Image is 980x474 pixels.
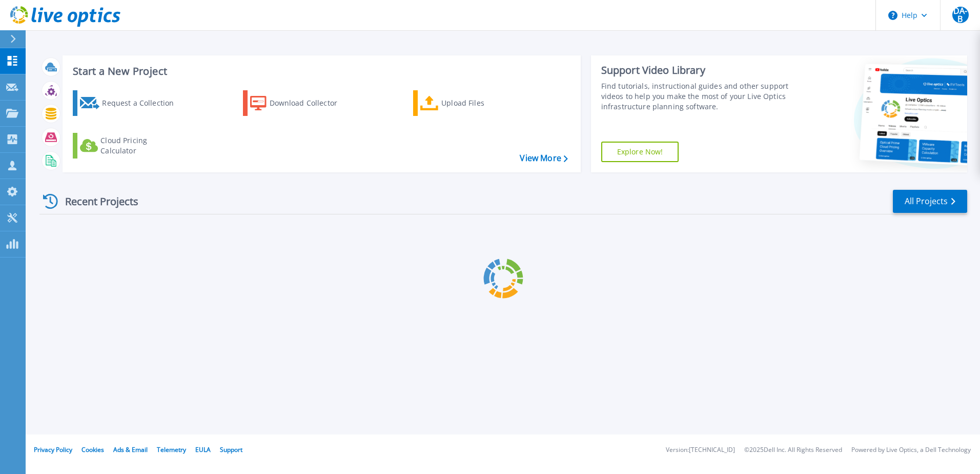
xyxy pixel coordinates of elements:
li: © 2025 Dell Inc. All Rights Reserved [744,447,842,453]
div: Support Video Library [601,64,793,77]
div: Request a Collection [102,93,184,113]
li: Version: [TECHNICAL_ID] [666,447,735,453]
a: Privacy Policy [34,445,72,454]
div: Download Collector [270,93,352,113]
a: Download Collector [243,90,357,116]
li: Powered by Live Optics, a Dell Technology [851,447,971,453]
a: Explore Now! [601,142,679,162]
div: Cloud Pricing Calculator [100,135,182,156]
a: All Projects [893,190,967,213]
a: Ads & Email [113,445,148,454]
a: Cloud Pricing Calculator [73,133,187,159]
a: Cookies [81,445,104,454]
h3: Start a New Project [73,66,567,77]
span: DA-B [952,7,969,23]
div: Recent Projects [39,189,152,214]
a: EULA [195,445,211,454]
a: Upload Files [413,90,527,116]
div: Upload Files [441,93,523,113]
a: Telemetry [157,445,186,454]
div: Find tutorials, instructional guides and other support videos to help you make the most of your L... [601,81,793,112]
a: Request a Collection [73,90,187,116]
a: Support [220,445,242,454]
a: View More [520,153,567,163]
